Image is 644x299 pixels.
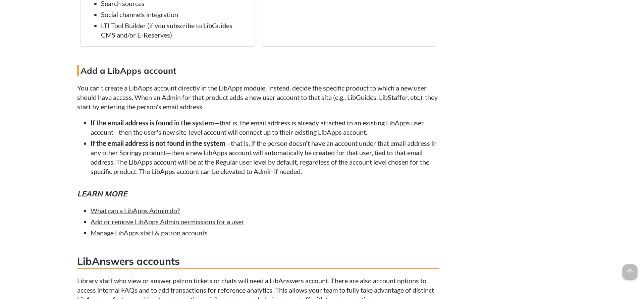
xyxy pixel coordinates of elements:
[91,218,244,226] a: Add or remove LibApps Admin permissions for a user
[623,264,637,279] span: arrow_upward
[77,254,439,269] h3: LibAnswers accounts
[101,21,248,40] li: LTI Tool Builder (if you subscribe to LibGuides CMS and/or E-Reserves)
[91,138,439,176] li: —that is, if the person doesn't have an account under that email address in any other Springy pro...
[91,139,225,147] strong: If the email address is not found in the system
[101,10,248,19] li: Social channels integration
[91,206,180,215] a: What can a LibApps Admin do?
[77,188,439,199] h5: Learn more
[91,119,214,127] strong: If the email address is found in the system
[91,229,208,237] a: Manage LibApps staff & patron accounts
[91,118,439,137] li: —that is, the email address is already attached to an existing LibApps user account—then the user...
[77,83,439,111] p: You can't create a LibApps account directly in the LibApps module. Instead, decide the specific p...
[77,65,439,76] h4: Add a LibApps account
[623,265,637,273] a: arrow_upward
